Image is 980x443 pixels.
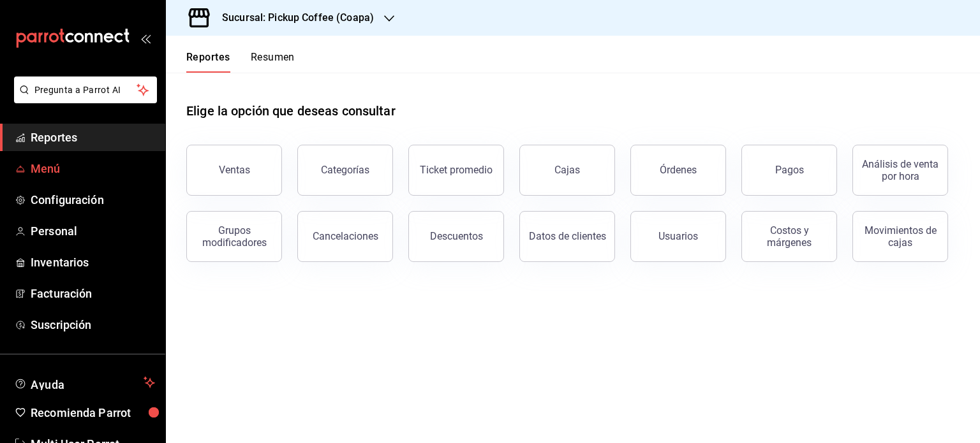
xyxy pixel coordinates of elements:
[219,164,250,176] div: Ventas
[31,222,155,240] span: Personal
[750,224,829,249] div: Costos y márgenes
[775,164,804,176] div: Pagos
[186,211,282,262] button: Grupos modificadores
[861,224,940,249] div: Movimientos de cajas
[31,404,155,421] span: Recomienda Parrot
[519,211,615,262] button: Datos de clientes
[430,230,483,242] div: Descuentos
[519,145,615,196] a: Cajas
[31,375,138,390] span: Ayuda
[9,92,157,106] a: Pregunta a Parrot AI
[34,84,137,97] span: Pregunta a Parrot AI
[31,191,155,208] span: Configuración
[186,51,295,73] div: navigation tabs
[14,76,157,103] button: Pregunta a Parrot AI
[186,145,282,196] button: Ventas
[408,145,504,196] button: Ticket promedio
[195,224,274,249] div: Grupos modificadores
[31,285,155,302] span: Facturación
[420,164,493,176] div: Ticket promedio
[408,211,504,262] button: Descuentos
[31,129,155,146] span: Reportes
[31,254,155,271] span: Inventarios
[140,33,151,43] button: open_drawer_menu
[741,145,837,196] button: Pagos
[861,158,940,182] div: Análisis de venta por hora
[630,145,726,196] button: Órdenes
[297,145,393,196] button: Categorías
[313,230,378,242] div: Cancelaciones
[630,211,726,262] button: Usuarios
[554,163,581,178] div: Cajas
[852,145,948,196] button: Análisis de venta por hora
[321,164,369,176] div: Categorías
[529,230,606,242] div: Datos de clientes
[31,316,155,333] span: Suscripción
[186,101,396,120] h1: Elige la opción que deseas consultar
[660,164,697,176] div: Órdenes
[852,211,948,262] button: Movimientos de cajas
[741,211,837,262] button: Costos y márgenes
[212,10,374,25] h3: Sucursal: Pickup Coffee (Coapa)
[658,230,698,242] div: Usuarios
[31,160,155,177] span: Menú
[186,51,230,73] button: Reportes
[297,211,393,262] button: Cancelaciones
[251,51,295,73] button: Resumen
